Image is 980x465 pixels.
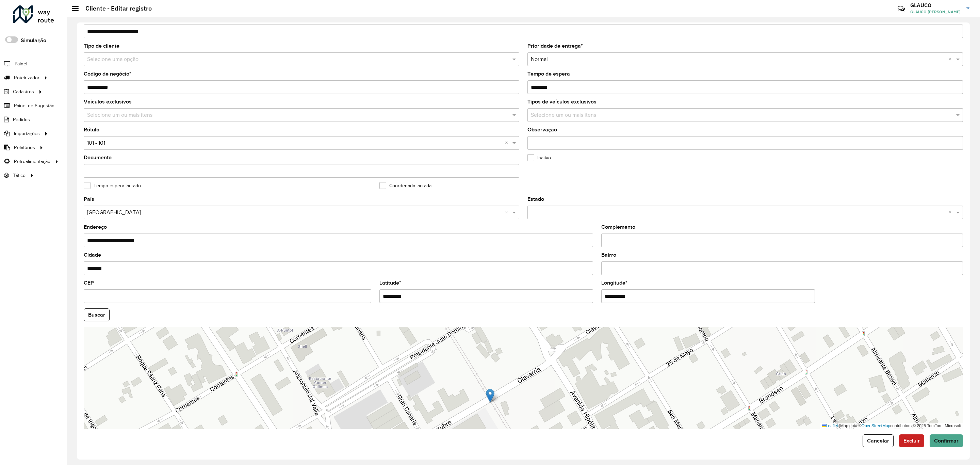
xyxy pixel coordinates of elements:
button: Buscar [84,308,110,321]
label: Bairro [601,251,616,259]
label: Tempo espera lacrado [84,182,141,189]
label: Prioridade de entrega [527,42,583,50]
label: Inativo [527,154,551,161]
label: Tipo de cliente [84,42,119,50]
span: Clear all [949,55,954,63]
label: Rótulo [84,126,99,134]
div: Map data © contributors,© 2025 TomTom, Microsoft [820,423,963,429]
a: Leaflet [822,423,838,428]
label: Veículos exclusivos [84,98,132,106]
span: Excluir [903,438,920,444]
label: Endereço [84,223,107,231]
span: Painel [15,60,27,67]
label: Documento [84,154,112,162]
span: GLAUCO [PERSON_NAME] [910,9,961,15]
label: Código de negócio [84,70,131,78]
span: Clear all [505,208,511,217]
button: Confirmar [930,434,963,447]
span: Retroalimentação [14,158,50,165]
span: Cancelar [867,438,889,444]
label: Cidade [84,251,101,259]
label: Simulação [21,36,46,45]
span: Pedidos [13,116,30,123]
label: Tempo de espera [527,70,570,78]
img: Marker [486,389,494,403]
a: OpenStreetMap [862,423,891,428]
span: Importações [14,130,40,137]
span: Clear all [949,208,954,217]
button: Excluir [899,434,924,447]
h2: Cliente - Editar registro [79,5,152,12]
label: Tipos de veículos exclusivos [527,98,597,106]
span: Confirmar [934,438,959,444]
span: | [839,423,840,428]
label: Estado [527,195,544,203]
label: País [84,195,94,203]
label: Latitude [379,279,401,287]
label: Coordenada lacrada [379,182,431,189]
span: Painel de Sugestão [14,102,54,109]
label: Complemento [601,223,635,231]
button: Cancelar [863,434,894,447]
label: CEP [84,279,94,287]
span: Tático [13,172,26,179]
span: Clear all [505,139,511,147]
h3: GLAUCO [910,2,961,9]
span: Roteirizador [14,74,39,81]
label: Longitude [601,279,627,287]
span: Relatórios [14,144,35,151]
label: Observação [527,126,557,134]
a: Contato Rápido [894,1,909,16]
span: Cadastros [13,88,34,95]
